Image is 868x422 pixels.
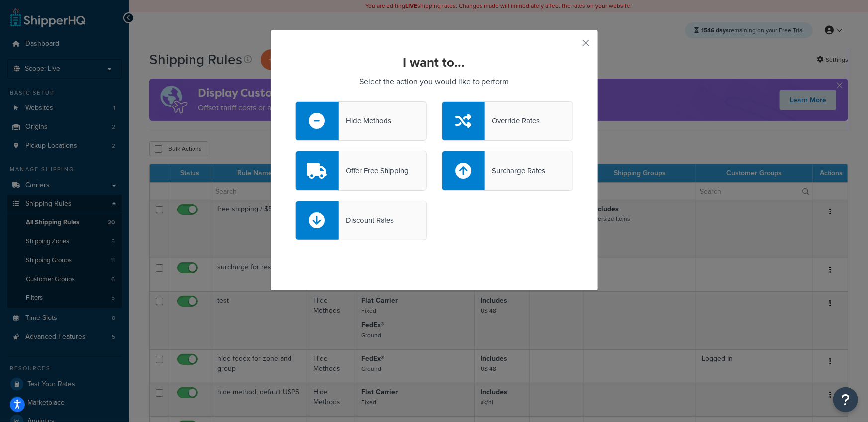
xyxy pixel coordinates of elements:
div: Hide Methods [339,114,391,128]
button: Open Resource Center [833,387,858,412]
strong: I want to... [403,53,465,72]
div: Surcharge Rates [485,164,545,178]
div: Offer Free Shipping [339,164,409,178]
p: Select the action you would like to perform [295,75,573,89]
div: Discount Rates [339,213,394,227]
div: Override Rates [485,114,540,128]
